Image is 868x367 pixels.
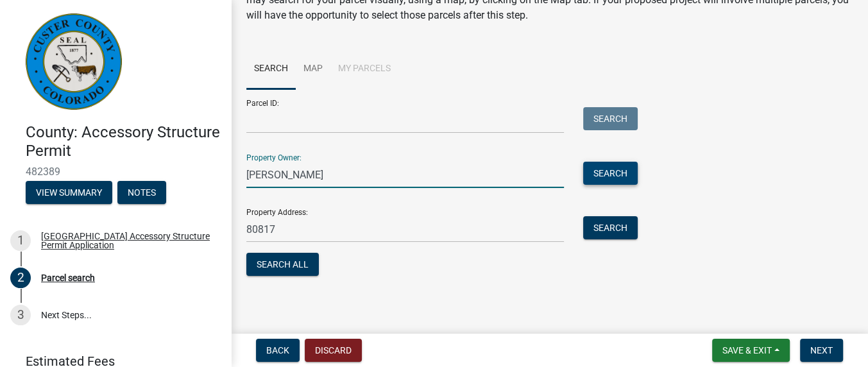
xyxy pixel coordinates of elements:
[266,345,289,355] span: Back
[26,188,112,198] wm-modal-confirm: Summary
[712,339,790,362] button: Save & Exit
[26,123,221,160] h4: County: Accessory Structure Permit
[117,181,166,204] button: Notes
[10,305,31,325] div: 3
[10,230,31,251] div: 1
[583,162,638,185] button: Search
[583,107,638,130] button: Search
[117,188,166,198] wm-modal-confirm: Notes
[10,268,31,288] div: 2
[246,253,319,276] button: Search All
[41,232,210,250] div: [GEOGRAPHIC_DATA] Accessory Structure Permit Application
[305,339,362,362] button: Discard
[722,345,772,355] span: Save & Exit
[26,13,122,110] img: Custer County, Colorado
[246,49,296,90] a: Search
[810,345,833,355] span: Next
[296,49,330,90] a: Map
[26,181,112,204] button: View Summary
[26,166,205,178] span: 482389
[256,339,300,362] button: Back
[41,273,95,282] div: Parcel search
[800,339,843,362] button: Next
[583,216,638,239] button: Search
